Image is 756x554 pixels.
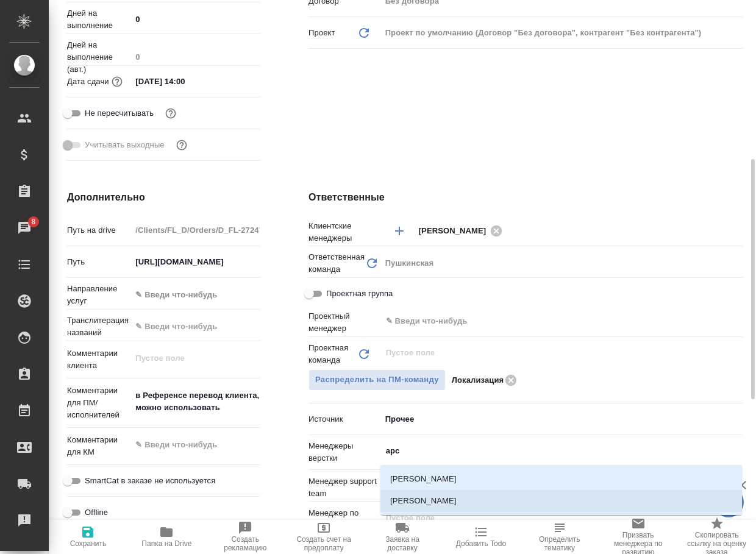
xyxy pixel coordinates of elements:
[141,539,191,548] span: Папка на Drive
[131,318,260,335] input: ✎ Введи что-нибудь
[308,310,381,335] p: Проектный менеджер
[67,224,131,236] p: Путь на drive
[371,535,435,552] span: Заявка на доставку
[3,213,46,243] a: 8
[85,506,108,519] span: Offline
[67,256,131,268] p: Путь
[419,225,494,237] span: [PERSON_NAME]
[135,289,245,301] div: ✎ Введи что-нибудь
[308,190,743,205] h4: Ответственные
[85,475,215,487] span: SmartCat в заказе не используется
[677,520,756,554] button: Скопировать ссылку на оценку заказа
[49,520,127,554] button: Сохранить
[326,288,393,300] span: Проектная группа
[385,216,414,246] button: Добавить менеджера
[67,347,131,372] p: Комментарии клиента
[131,10,260,28] input: ✎ Введи что-нибудь
[206,520,285,554] button: Создать рекламацию
[308,440,381,464] p: Менеджеры верстки
[363,520,442,554] button: Заявка на доставку
[381,409,743,430] div: Прочее
[385,346,714,360] input: Пустое поле
[308,507,381,531] p: Менеджер по развитию
[381,253,743,274] div: Пушкинская
[67,7,131,32] p: Дней на выполнение
[527,535,591,552] span: Определить тематику
[381,23,743,43] div: Проект по умолчанию (Договор "Без договора", контрагент "Без контрагента")
[67,314,131,339] p: Транслитерация названий
[308,27,335,39] p: Проект
[131,48,260,66] input: Пустое поле
[308,251,365,275] p: Ответственная команда
[308,220,381,244] p: Клиентские менеджеры
[452,374,504,386] p: Локализация
[380,468,742,490] li: [PERSON_NAME]
[67,385,131,421] p: Комментарии для ПМ/исполнителей
[308,475,381,500] p: Менеджер support team
[736,320,738,322] button: Open
[67,434,131,458] p: Комментарии для КМ
[131,285,260,305] div: ✎ Введи что-нибудь
[85,139,165,151] span: Учитывать выходные
[285,520,363,554] button: Создать счет на предоплату
[520,520,599,554] button: Определить тематику
[127,520,206,554] button: Папка на Drive
[174,137,190,153] button: Выбери, если сб и вс нужно считать рабочими днями для выполнения заказа.
[131,73,238,90] input: ✎ Введи что-нибудь
[163,105,179,121] button: Включи, если не хочешь, чтобы указанная дата сдачи изменилась после переставления заказа в 'Подтв...
[85,107,154,119] span: Не пересчитывать
[456,539,506,548] span: Добавить Todo
[599,520,677,554] button: Призвать менеджера по развитию
[385,510,714,525] input: Пустое поле
[131,221,260,239] input: Пустое поле
[308,413,381,425] p: Источник
[24,216,43,228] span: 8
[736,230,738,232] button: Open
[131,385,260,418] textarea: в Референсе перевод клиента, можно использовать
[292,535,356,552] span: Создать счет на предоплату
[67,283,131,307] p: Направление услуг
[67,39,131,76] p: Дней на выполнение (авт.)
[213,535,277,552] span: Создать рекламацию
[385,314,698,328] input: ✎ Введи что-нибудь
[70,539,107,548] span: Сохранить
[385,444,698,458] input: ✎ Введи что-нибудь
[441,520,520,554] button: Добавить Todo
[419,223,507,238] div: [PERSON_NAME]
[109,74,125,90] button: Если добавить услуги и заполнить их объемом, то дата рассчитается автоматически
[315,373,439,387] span: Распределить на ПМ-команду
[380,490,742,512] li: [PERSON_NAME]
[308,342,357,366] p: Проектная команда
[736,450,738,452] button: Close
[131,253,260,271] input: ✎ Введи что-нибудь
[67,76,109,88] p: Дата сдачи
[308,369,446,391] button: Распределить на ПМ-команду
[67,190,260,205] h4: Дополнительно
